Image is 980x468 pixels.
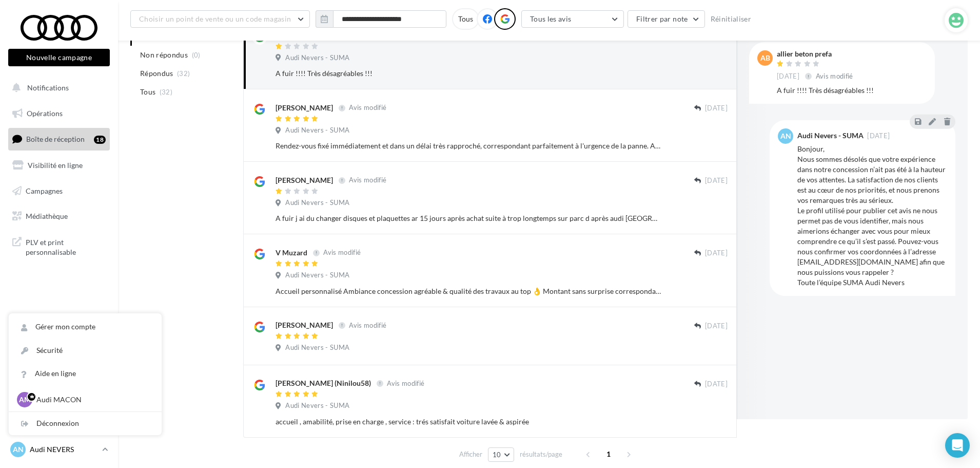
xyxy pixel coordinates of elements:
[192,51,201,59] span: (0)
[94,136,106,144] div: 18
[530,14,572,23] span: Tous les avis
[521,10,624,28] button: Tous les avis
[628,10,705,28] button: Filtrer par note
[276,213,661,223] div: A fuir j ai du changer disques et plaquettes ar 15 jours après achat suite à trop longtemps sur p...
[6,155,112,176] a: Visibilité en ligne
[26,186,63,195] span: Campagnes
[945,433,970,458] div: Open Intercom Messenger
[276,175,333,185] div: [PERSON_NAME]
[6,77,108,99] button: Notifications
[130,10,310,28] button: Choisir un point de vente ou un code magasin
[600,446,617,462] span: 1
[816,72,853,80] span: Avis modifié
[160,88,172,96] span: (32)
[707,13,756,25] button: Réinitialiser
[777,50,855,58] div: allier beton prefa
[797,132,864,139] div: Audi Nevers - SUMA
[285,271,349,280] span: Audi Nevers - SUMA
[285,53,349,63] span: Audi Nevers - SUMA
[13,444,24,455] span: AN
[27,83,69,92] span: Notifications
[26,135,85,143] span: Boîte de réception
[276,417,661,427] div: accueil , amabilité, prise en charge , service : trés satisfait voiture lavée & aspirée
[276,103,333,113] div: [PERSON_NAME]
[387,379,424,387] span: Avis modifié
[6,180,112,202] a: Campagnes
[8,440,110,459] a: AN Audi NEVERS
[30,444,98,455] p: Audi NEVERS
[493,451,501,459] span: 10
[28,161,83,170] span: Visibilité en ligne
[705,322,728,331] span: [DATE]
[285,343,349,352] span: Audi Nevers - SUMA
[8,49,110,66] button: Nouvelle campagne
[276,248,307,258] div: V Muzard
[26,235,106,257] span: PLV et print personnalisable
[139,14,291,23] span: Choisir un point de vente ou un code magasin
[6,205,112,227] a: Médiathèque
[867,133,890,139] span: [DATE]
[285,401,349,410] span: Audi Nevers - SUMA
[36,395,149,405] p: Audi MACON
[797,144,947,288] div: Bonjour, Nous sommes désolés que votre expérience dans notre concession n’ait pas été à la hauteu...
[6,128,112,150] a: Boîte de réception18
[19,395,31,405] span: AM
[9,339,162,362] a: Sécurité
[26,212,68,220] span: Médiathèque
[323,249,361,257] span: Avis modifié
[349,104,386,112] span: Avis modifié
[705,380,728,389] span: [DATE]
[6,103,112,124] a: Opérations
[140,50,188,60] span: Non répondus
[276,378,371,388] div: [PERSON_NAME] (Ninilou58)
[9,362,162,385] a: Aide en ligne
[140,68,173,79] span: Répondus
[27,109,63,118] span: Opérations
[285,198,349,208] span: Audi Nevers - SUMA
[349,321,386,329] span: Avis modifié
[276,68,661,79] div: A fuir !!!! Très désagréables !!!
[760,53,770,63] span: ab
[780,131,791,141] span: AN
[705,104,728,113] span: [DATE]
[705,176,728,185] span: [DATE]
[459,450,482,459] span: Afficher
[276,286,661,296] div: Accueil personnalisé Ambiance concession agréable & qualité des travaux au top 👌 Montant sans sur...
[276,320,333,330] div: [PERSON_NAME]
[777,72,799,81] span: [DATE]
[777,85,927,96] div: A fuir !!!! Très désagréables !!!
[9,315,162,339] a: Gérer mon compte
[488,447,514,462] button: 10
[705,249,728,258] span: [DATE]
[140,87,155,97] span: Tous
[6,231,112,261] a: PLV et print personnalisable
[9,412,162,435] div: Déconnexion
[285,126,349,135] span: Audi Nevers - SUMA
[452,8,479,30] div: Tous
[276,141,661,151] div: Rendez-vous fixé immédiatement et dans un délai très rapproché, correspondant parfaitement à l'ur...
[177,69,190,78] span: (32)
[520,450,562,459] span: résultats/page
[349,176,386,184] span: Avis modifié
